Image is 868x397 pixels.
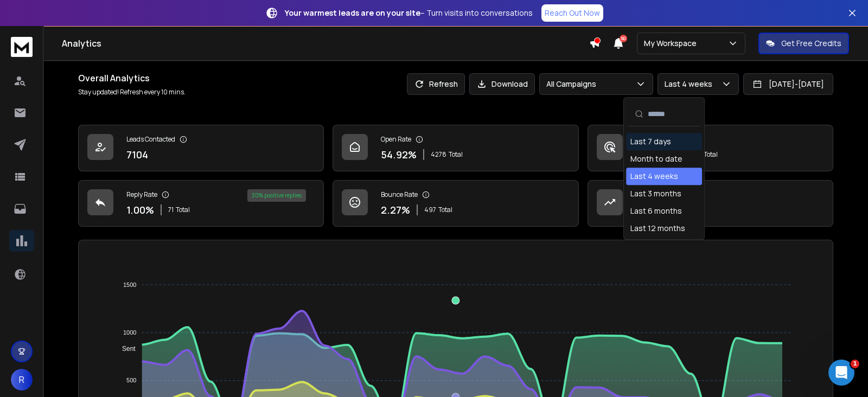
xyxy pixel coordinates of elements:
p: Reach Out Now [545,8,600,18]
button: Download [469,73,535,95]
div: 30 % positive replies [247,189,306,202]
p: 54.92 % [381,147,417,162]
h1: Analytics [62,37,589,50]
span: Sent [114,345,136,353]
p: Stay updated! Refresh every 10 mins. [78,88,186,97]
tspan: 1500 [123,281,136,288]
span: Total [438,206,452,214]
button: R [11,369,33,390]
p: Last 4 weeks [665,79,717,89]
span: 497 [424,206,436,214]
button: Get Free Credits [758,33,849,54]
button: [DATE]-[DATE] [743,73,833,95]
a: Reply Rate1.00%71Total30% positive replies [78,180,324,227]
div: Month to date [630,153,682,164]
div: Last 4 weeks [630,171,678,182]
p: 7104 [126,147,148,162]
tspan: 1000 [123,329,136,336]
span: 71 [168,206,174,214]
div: Last 7 days [630,136,671,147]
span: Total [176,206,190,214]
p: 2.27 % [381,202,410,217]
span: Total [449,150,463,159]
div: Last 6 months [630,206,682,216]
img: logo [11,37,33,57]
span: Total [704,150,718,159]
p: Bounce Rate [381,190,418,199]
a: Reach Out Now [541,4,603,22]
p: All Campaigns [546,79,601,89]
p: Refresh [429,79,458,89]
p: Download [492,79,528,89]
a: Open Rate54.92%4278Total [333,125,578,171]
div: Last 3 months [630,188,681,199]
a: Opportunities21$2100 [588,180,833,227]
div: Last 12 months [630,223,685,234]
span: 50 [620,35,627,42]
p: 1.00 % [126,202,154,217]
strong: Your warmest leads are on your site [285,8,420,18]
a: Click Rate32.94%2566Total [588,125,833,171]
span: 1 [851,360,859,368]
p: Reply Rate [126,190,157,199]
p: – Turn visits into conversations [285,8,533,18]
p: Open Rate [381,135,411,144]
p: My Workspace [644,38,701,49]
tspan: 500 [126,377,136,383]
iframe: Intercom live chat [828,360,854,386]
h1: Overall Analytics [78,72,186,85]
p: Get Free Credits [781,38,841,49]
a: Bounce Rate2.27%497Total [333,180,578,227]
button: Refresh [407,73,465,95]
p: Leads Contacted [126,135,175,144]
span: 4278 [431,150,446,159]
a: Leads Contacted7104 [78,125,324,171]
